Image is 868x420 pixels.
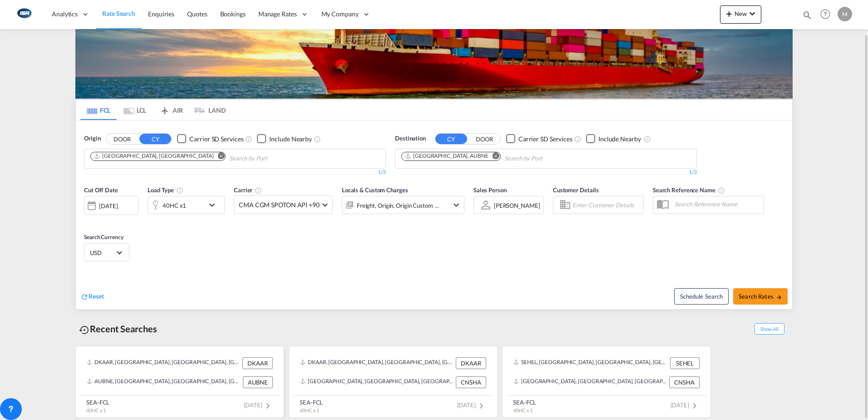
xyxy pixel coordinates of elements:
md-checkbox: Checkbox No Ink [586,134,641,144]
span: USD [90,249,115,257]
span: CMA CGM SPOTON API +90 [239,200,320,210]
div: SEA-FCL [513,398,536,406]
md-icon: Unchecked: Search for CY (Container Yard) services for all selected carriers.Checked : Search for... [574,135,582,143]
button: DOOR [106,134,138,144]
span: Reset [89,292,104,300]
button: Remove [487,152,500,161]
span: My Company [321,10,359,19]
div: icon-refreshReset [80,292,104,302]
div: Aarhus, DKAAR [94,152,213,160]
button: icon-plus 400-fgNewicon-chevron-down [720,5,761,24]
md-tab-item: LCL [117,100,153,120]
md-checkbox: Checkbox No Ink [257,134,312,144]
span: [DATE] [244,401,273,409]
div: AUBNE [243,376,273,388]
span: Load Type [148,186,183,194]
div: [DATE] [84,196,138,215]
input: Search Reference Name [670,197,764,211]
div: Freight Origin Origin Custom Factory Stuffingicon-chevron-down [342,196,464,214]
md-icon: icon-chevron-right [689,400,700,411]
md-icon: icon-plus 400-fg [724,8,735,19]
md-tab-item: FCL [80,100,117,120]
md-icon: icon-arrow-right [776,294,782,300]
span: Sales Person [473,186,507,194]
div: Press delete to remove this chip. [404,152,490,160]
span: Analytics [52,10,78,19]
span: Rate Search [102,10,135,17]
md-pagination-wrapper: Use the left and right arrow keys to navigate between tabs [80,100,226,120]
span: 40HC x 1 [513,407,533,413]
div: CNSHA [669,376,700,388]
span: Origin [84,134,100,143]
div: DKAAR [456,357,486,369]
div: DKAAR, Aarhus, Denmark, Northern Europe, Europe [87,357,240,369]
span: Customer Details [553,186,599,194]
md-select: Sales Person: Martin Kring [493,199,541,212]
div: SEA-FCL [300,398,323,406]
md-icon: icon-refresh [80,293,89,301]
button: Remove [212,152,225,161]
div: 40HC x1icon-chevron-down [148,196,225,214]
div: DKAAR [242,357,273,369]
button: Search Ratesicon-arrow-right [733,288,788,305]
div: Carrier SD Services [189,135,243,144]
div: 40HC x1 [163,199,186,212]
span: Enquiries [148,10,174,18]
div: Freight Origin Origin Custom Factory Stuffing [357,199,439,212]
div: CNSHA, Shanghai, China, Greater China & Far East Asia, Asia Pacific [513,376,667,388]
md-icon: icon-chevron-down [747,8,758,19]
md-icon: Unchecked: Ignores neighbouring ports when fetching rates.Checked : Includes neighbouring ports w... [314,135,321,143]
input: Enter Customer Details [572,198,641,212]
md-chips-wrap: Chips container. Use arrow keys to select chips. [89,149,319,166]
button: DOOR [469,134,500,144]
md-tab-item: LAND [189,100,226,120]
div: Include Nearby [598,135,641,144]
div: 1/3 [84,169,386,176]
div: Carrier SD Services [518,135,572,144]
div: OriginDOOR CY Checkbox No InkUnchecked: Search for CY (Container Yard) services for all selected ... [76,120,792,309]
span: Locals & Custom Charges [342,186,408,194]
span: Search Reference Name [653,186,725,194]
md-icon: icon-chevron-down [451,200,462,210]
input: Chips input. [504,151,591,166]
recent-search-card: SEHEL, [GEOGRAPHIC_DATA], [GEOGRAPHIC_DATA], [GEOGRAPHIC_DATA], [GEOGRAPHIC_DATA] SEHEL[GEOGRAPHI... [502,346,711,418]
md-tab-item: AIR [153,100,189,120]
recent-search-card: DKAAR, [GEOGRAPHIC_DATA], [GEOGRAPHIC_DATA], [GEOGRAPHIC_DATA], [GEOGRAPHIC_DATA] DKAARAUBNE, [GE... [75,346,284,418]
div: SEHEL [670,357,700,369]
span: Destination [395,134,426,143]
span: Help [818,6,833,22]
md-icon: icon-airplane [159,105,170,112]
span: Bookings [220,10,246,18]
div: 1/3 [395,169,697,176]
div: M [838,7,852,21]
div: DKAAR, Aarhus, Denmark, Northern Europe, Europe [300,357,454,369]
button: CY [435,134,467,144]
div: AUBNE, Brisbane, Australia, Oceania, Oceania [87,376,241,388]
button: Note: By default Schedule search will only considerorigin ports, destination ports and cut off da... [674,288,729,305]
span: Show All [755,323,784,335]
md-icon: The selected Trucker/Carrierwill be displayed in the rate results If the rates are from another f... [255,187,262,194]
span: Manage Rates [258,10,297,19]
span: [DATE] [671,401,700,409]
md-icon: Your search will be saved by the below given name [718,187,725,194]
md-icon: Unchecked: Ignores neighbouring ports when fetching rates.Checked : Includes neighbouring ports w... [644,135,651,143]
div: Brisbane, AUBNE [404,152,488,160]
div: [DATE] [99,202,118,210]
span: [DATE] [457,401,487,409]
md-icon: icon-magnify [802,10,812,20]
div: Include Nearby [269,135,312,144]
input: Chips input. [229,151,316,166]
span: New [724,10,758,17]
md-icon: icon-backup-restore [79,325,90,335]
md-icon: icon-information-outline [176,187,183,194]
recent-search-card: DKAAR, [GEOGRAPHIC_DATA], [GEOGRAPHIC_DATA], [GEOGRAPHIC_DATA], [GEOGRAPHIC_DATA] DKAAR[GEOGRAPHI... [289,346,498,418]
div: Help [818,6,838,23]
div: CNSHA [456,376,486,388]
md-checkbox: Checkbox No Ink [177,134,243,144]
span: Carrier [234,186,262,194]
md-chips-wrap: Chips container. Use arrow keys to select chips. [400,149,594,166]
span: 40HC x 1 [86,407,106,413]
div: [PERSON_NAME] [494,202,540,209]
md-checkbox: Checkbox No Ink [506,134,572,144]
div: CNSHA, Shanghai, China, Greater China & Far East Asia, Asia Pacific [300,376,454,388]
